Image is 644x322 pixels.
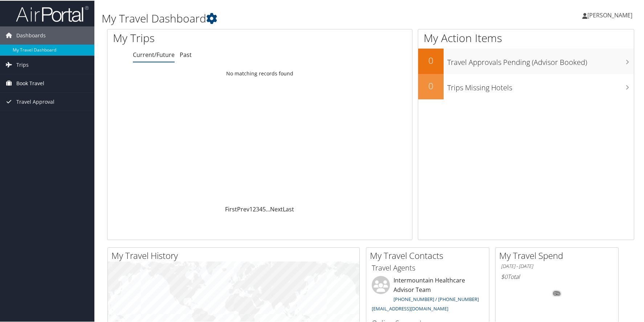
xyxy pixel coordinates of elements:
h2: 0 [418,54,444,66]
a: Last [283,205,294,212]
h3: Trips Missing Hotels [447,78,634,92]
a: 3 [256,205,259,212]
a: [PERSON_NAME] [582,4,640,25]
a: 5 [262,205,266,212]
a: 0Trips Missing Hotels [418,73,634,99]
span: [PERSON_NAME] [587,11,632,18]
a: First [225,205,237,212]
h3: Travel Approvals Pending (Advisor Booked) [447,53,634,67]
h2: 0 [418,79,444,91]
span: Travel Approval [16,92,54,110]
a: [PHONE_NUMBER] / [PHONE_NUMBER] [394,295,479,302]
a: 2 [253,205,256,212]
a: 1 [249,205,253,212]
a: Past [180,50,192,58]
span: Dashboards [16,26,46,44]
h3: Travel Agents [372,262,484,272]
img: airportal-logo.png [16,5,89,22]
span: … [266,205,270,212]
td: No matching records found [107,66,412,79]
h1: My Action Items [418,30,634,45]
a: Prev [237,205,249,212]
h2: My Travel History [111,249,359,261]
tspan: 0% [554,291,560,295]
a: 4 [259,205,262,212]
h6: Total [501,272,613,280]
span: $0 [501,272,508,280]
span: Trips [16,55,29,73]
h2: My Travel Spend [499,249,618,261]
a: 0Travel Approvals Pending (Advisor Booked) [418,48,634,73]
h1: My Travel Dashboard [102,10,460,25]
h6: [DATE] - [DATE] [501,262,613,269]
li: Intermountain Healthcare Advisor Team [368,275,487,314]
span: Book Travel [16,74,44,92]
a: Next [270,205,283,212]
a: [EMAIL_ADDRESS][DOMAIN_NAME] [372,305,448,311]
h1: My Trips [113,30,280,45]
h2: My Travel Contacts [370,249,489,261]
a: Current/Future [133,50,175,58]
